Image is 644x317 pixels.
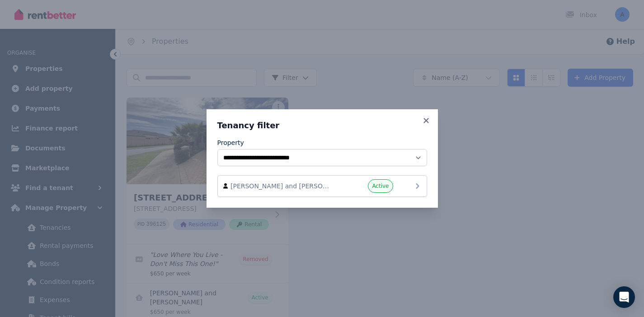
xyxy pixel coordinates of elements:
div: Open Intercom Messenger [613,286,635,308]
a: [PERSON_NAME] and [PERSON_NAME]Active [217,175,427,197]
h3: Tenancy filter [217,120,427,131]
span: Active [372,182,389,190]
label: Property [217,138,244,147]
span: [PERSON_NAME] and [PERSON_NAME] [230,182,334,191]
